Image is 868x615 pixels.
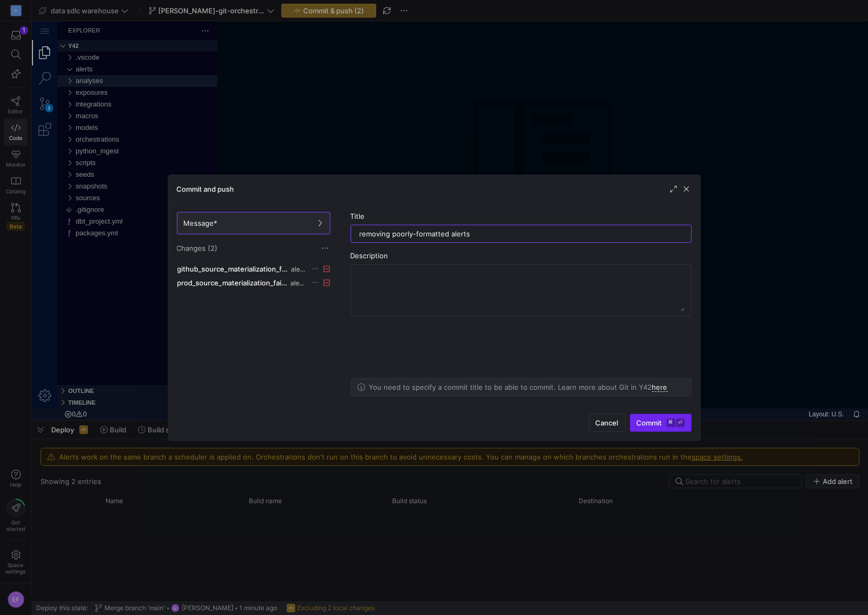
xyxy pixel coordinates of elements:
[44,67,76,75] span: exposures
[44,79,79,87] span: integrations
[773,387,816,399] div: Layout: U.S.
[177,278,288,287] span: prod_source_materialization_fail.yml
[26,112,185,124] div: orchestrations
[44,101,185,112] div: /models
[26,77,185,89] div: integrations
[630,414,692,432] button: Commit⌘⏎
[26,101,185,112] div: models
[44,114,87,122] span: orchestrations
[774,387,815,399] a: Layout: U.S.
[32,206,185,218] div: /packages.yml
[177,212,330,234] button: Message*
[26,194,185,206] div: dbt_project.yml
[44,89,185,101] div: /macros
[44,54,185,65] div: /analyses
[28,387,59,399] div: No Problems
[44,149,62,157] span: seeds
[44,137,64,145] span: scripts
[175,276,332,290] button: prod_source_materialization_fail.ymlalerts
[290,280,306,287] span: alerts
[44,136,185,147] div: /scripts
[26,89,185,101] div: macros
[36,375,63,387] h3: Timeline
[44,126,87,134] span: python_ingest
[177,244,218,252] span: Changes (2)
[589,414,626,432] button: Cancel
[596,419,619,427] span: Cancel
[26,364,185,375] div: Outline Section
[175,262,332,276] button: github_source_materialization_fail.ymlalerts
[44,65,185,77] div: /exposures
[44,44,61,52] span: alerts
[667,419,675,427] kbd: ⌘
[44,30,185,42] div: /.vscode
[816,387,832,399] div: Notifications
[44,32,68,40] span: .vscode
[177,265,289,273] span: github_source_materialization_fail.yml
[44,112,185,124] div: /orchestrations
[44,171,185,183] div: /sources
[177,185,234,193] h3: Commit and push
[652,383,668,392] a: here
[26,136,185,147] div: scripts
[26,19,185,30] div: Folders Section
[291,266,306,273] span: alerts
[44,184,72,192] span: .gitignore
[44,124,185,136] div: /python_ingest
[26,171,185,183] div: sources
[32,183,185,194] div: /.gitignore
[44,42,185,54] div: /alerts
[26,30,185,42] div: .vscode
[184,219,218,227] span: Message*
[26,65,185,77] div: exposures
[44,102,66,110] span: models
[369,383,668,391] p: You need to specify a commit title to be able to commit. Learn more about Git in Y42
[818,387,831,399] a: Notifications
[44,196,91,204] span: dbt_project.yml
[44,147,185,159] div: /seeds
[26,30,185,364] div: Files Explorer
[26,206,185,218] div: packages.yml
[13,83,21,91] div: 2
[26,159,185,171] div: snapshots
[26,124,185,136] div: python_ingest
[26,147,185,159] div: seeds
[36,364,62,375] h3: Outline
[32,194,185,206] div: /dbt_project.yml
[44,91,67,99] span: macros
[26,183,185,194] div: .gitignore
[36,19,47,30] h3: Explorer Section: y42
[30,387,57,399] a: No Problems
[676,419,685,427] kbd: ⏎
[44,208,86,216] span: packages.yml
[44,55,71,63] span: analyses
[637,419,685,427] span: Commit
[351,212,365,220] span: Title
[351,251,692,260] div: Description
[26,42,185,54] div: alerts
[26,375,185,387] div: Timeline Section
[44,173,68,181] span: sources
[44,77,185,89] div: /integrations
[44,161,75,169] span: snapshots
[44,159,185,171] div: /snapshots
[26,54,185,65] div: analyses
[167,4,179,15] a: Views and More Actions...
